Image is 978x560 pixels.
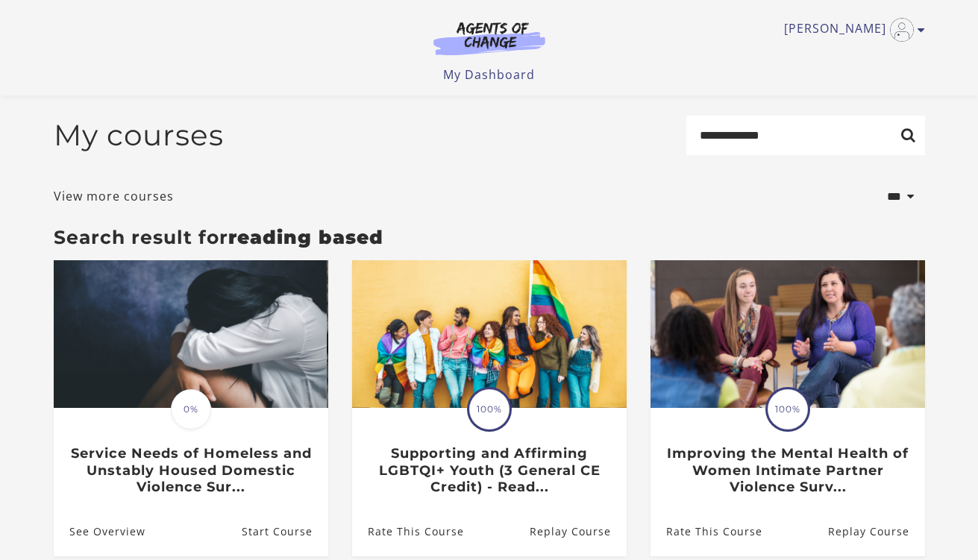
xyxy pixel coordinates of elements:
h3: Search result for [54,226,925,248]
a: Supporting and Affirming LGBTQI+ Youth (3 General CE Credit) - Read...: Rate This Course [352,507,464,556]
a: Improving the Mental Health of Women Intimate Partner Violence Surv...: Resume Course [827,507,924,556]
a: Supporting and Affirming LGBTQI+ Youth (3 General CE Credit) - Read...: Resume Course [529,507,626,556]
span: 0% [171,389,211,430]
a: Service Needs of Homeless and Unstably Housed Domestic Violence Sur...: Resume Course [241,507,327,556]
strong: reading based [228,226,383,248]
span: 100% [768,389,808,430]
a: Toggle menu [784,18,918,42]
h3: Service Needs of Homeless and Unstably Housed Domestic Violence Sur... [69,445,312,496]
a: Improving the Mental Health of Women Intimate Partner Violence Surv...: Rate This Course [651,507,762,556]
h2: My courses [54,118,224,153]
span: 100% [469,389,510,430]
img: Agents of Change Logo [418,21,561,55]
h3: Improving the Mental Health of Women Intimate Partner Violence Surv... [666,445,909,496]
a: Service Needs of Homeless and Unstably Housed Domestic Violence Sur...: See Overview [54,507,145,556]
h3: Supporting and Affirming LGBTQI+ Youth (3 General CE Credit) - Read... [368,445,610,496]
a: My Dashboard [443,66,535,83]
a: View more courses [54,187,174,205]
